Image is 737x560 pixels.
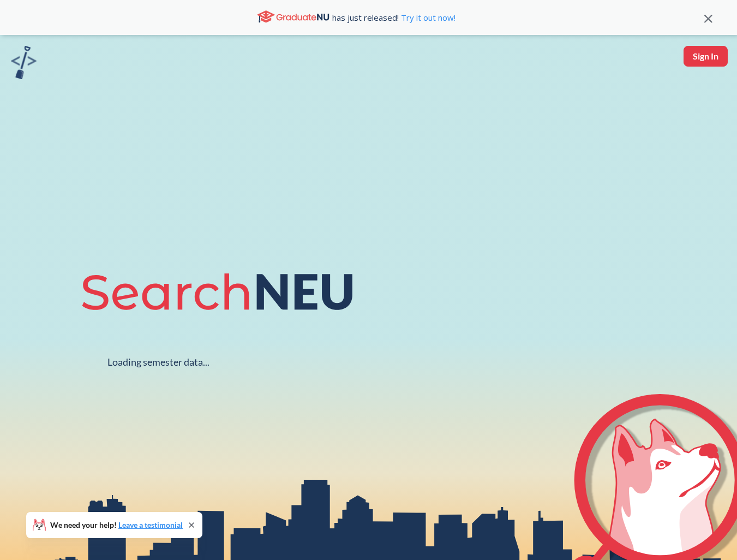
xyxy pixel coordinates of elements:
a: Try it out now! [399,12,456,23]
div: Loading semester data... [107,356,209,368]
span: We need your help! [50,521,183,529]
span: has just released! [332,11,456,23]
a: Leave a testimonial [118,520,183,529]
a: sandbox logo [11,46,37,82]
img: sandbox logo [11,46,37,79]
button: Sign In [684,46,728,67]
